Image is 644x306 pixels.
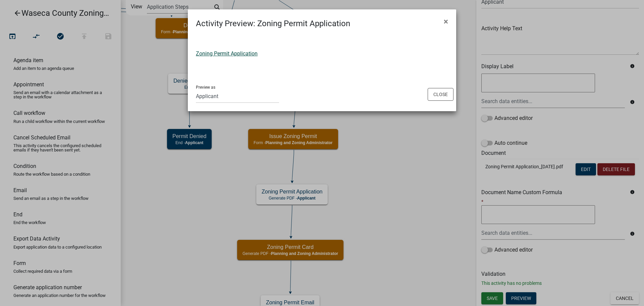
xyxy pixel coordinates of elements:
button: Close [438,12,453,31]
h4: Activity Preview [196,17,350,30]
a: Zoning Permit Application [196,50,258,57]
button: Close [428,88,453,101]
span: × [444,17,448,26]
span: : Zoning Permit Application [253,19,350,28]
